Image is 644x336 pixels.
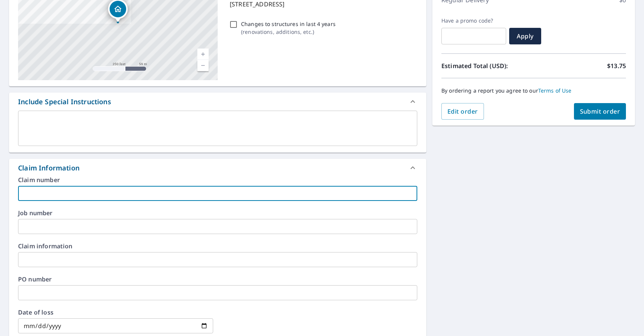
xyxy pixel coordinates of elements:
[574,103,626,120] button: Submit order
[9,93,426,111] div: Include Special Instructions
[441,17,506,24] label: Have a promo code?
[197,49,209,60] a: Current Level 17, Zoom In
[18,276,417,282] label: PO number
[441,103,484,120] button: Edit order
[18,210,417,216] label: Job number
[515,32,535,40] span: Apply
[580,107,620,116] span: Submit order
[447,107,478,116] span: Edit order
[18,243,417,249] label: Claim information
[607,61,626,70] p: $13.75
[18,163,79,173] div: Claim Information
[18,309,213,315] label: Date of loss
[197,60,209,71] a: Current Level 17, Zoom Out
[241,28,336,36] p: ( renovations, additions, etc. )
[241,20,336,28] p: Changes to structures in last 4 years
[538,87,572,94] a: Terms of Use
[9,159,426,177] div: Claim Information
[441,61,534,70] p: Estimated Total (USD):
[18,97,111,107] div: Include Special Instructions
[509,28,541,44] button: Apply
[441,87,626,94] p: By ordering a report you agree to our
[18,177,417,183] label: Claim number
